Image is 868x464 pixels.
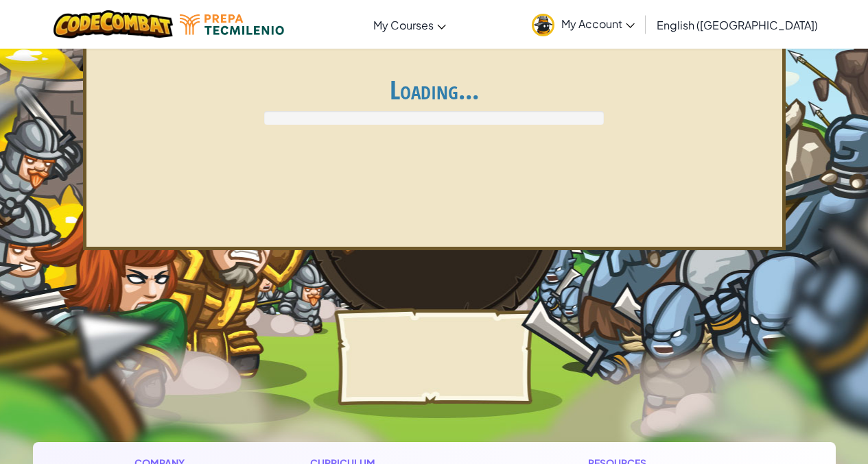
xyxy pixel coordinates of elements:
span: My Courses [373,18,434,32]
h1: Loading... [95,75,774,104]
span: English ([GEOGRAPHIC_DATA]) [657,18,818,32]
a: My Courses [366,6,453,43]
span: My Account [561,16,635,31]
a: My Account [525,3,642,46]
a: English ([GEOGRAPHIC_DATA]) [650,6,825,43]
img: avatar [532,14,554,36]
img: Tecmilenio logo [180,14,284,35]
img: CodeCombat logo [54,10,174,38]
